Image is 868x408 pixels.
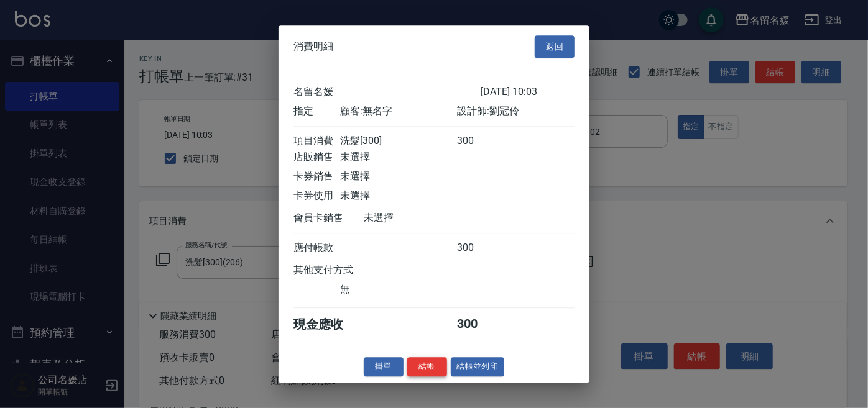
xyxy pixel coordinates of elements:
[293,242,340,255] div: 應付帳款
[293,151,340,164] div: 店販銷售
[535,35,575,58] button: 返回
[340,151,457,164] div: 未選擇
[458,242,504,255] div: 300
[340,170,457,183] div: 未選擇
[364,357,404,376] button: 掛單
[451,357,505,376] button: 結帳並列印
[340,105,457,118] div: 顧客: 無名字
[340,283,457,296] div: 無
[293,86,481,99] div: 名留名媛
[458,135,504,148] div: 300
[293,135,340,148] div: 項目消費
[340,189,457,202] div: 未選擇
[458,316,504,333] div: 300
[293,189,340,202] div: 卡券使用
[293,170,340,183] div: 卡券銷售
[340,135,457,148] div: 洗髮[300]
[458,105,575,118] div: 設計師: 劉冠伶
[293,212,364,225] div: 會員卡銷售
[293,316,364,333] div: 現金應收
[481,86,575,99] div: [DATE] 10:03
[293,40,333,53] span: 消費明細
[293,105,340,118] div: 指定
[293,264,387,277] div: 其他支付方式
[407,357,447,376] button: 結帳
[364,212,481,225] div: 未選擇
